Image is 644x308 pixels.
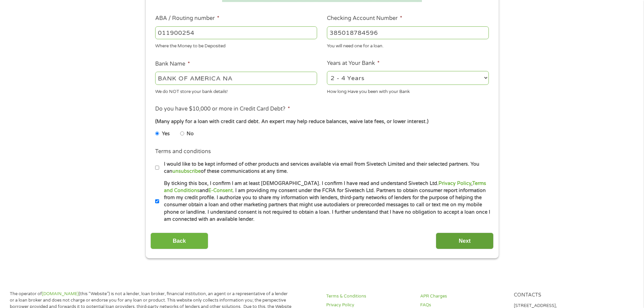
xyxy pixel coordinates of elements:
[159,180,491,223] label: By ticking this box, I confirm I am at least [DEMOGRAPHIC_DATA]. I confirm I have read and unders...
[327,60,380,67] label: Years at Your Bank
[172,168,201,174] a: unsubscribe
[327,15,402,22] label: Checking Account Number
[155,118,488,125] div: (Many apply for a loan with credit card debt. An expert may help reduce balances, waive late fees...
[162,130,170,138] label: Yes
[187,130,194,138] label: No
[155,105,290,113] label: Do you have $10,000 or more in Credit Card Debt?
[326,293,412,300] a: Terms & Conditions
[155,41,317,50] div: Where the Money to be Deposited
[155,148,211,155] label: Terms and conditions
[155,61,190,68] label: Bank Name
[164,181,486,193] a: Terms and Conditions
[42,291,79,297] a: [DOMAIN_NAME]
[150,233,208,249] input: Back
[327,26,489,39] input: 345634636
[327,86,489,95] div: How long Have you been with your Bank
[208,188,233,193] a: E-Consent
[436,233,494,249] input: Next
[155,15,219,22] label: ABA / Routing number
[420,293,506,300] a: APR Charges
[327,41,489,50] div: You will need one for a loan.
[155,86,317,95] div: We do NOT store your bank details!
[438,181,471,186] a: Privacy Policy
[159,161,491,175] label: I would like to be kept informed of other products and services available via email from Sivetech...
[155,26,317,39] input: 263177916
[514,292,600,299] h4: Contacts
